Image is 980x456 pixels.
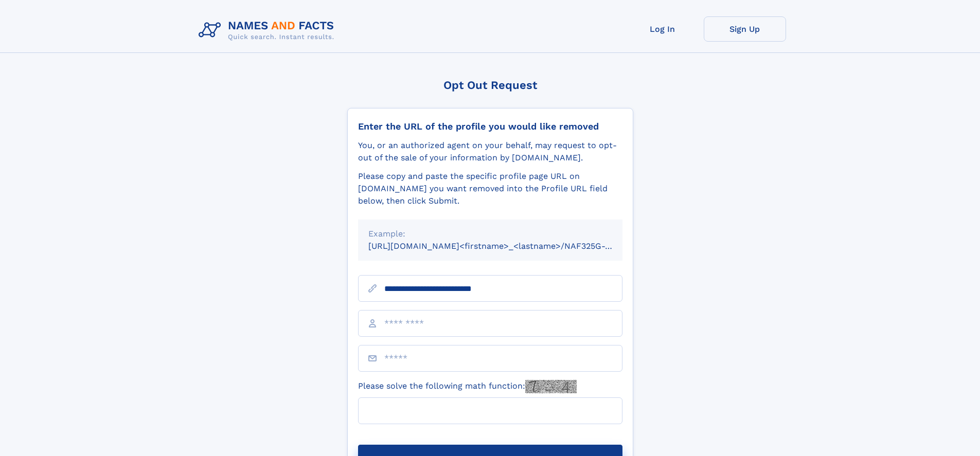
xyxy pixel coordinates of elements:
div: Please copy and paste the specific profile page URL on [DOMAIN_NAME] you want removed into the Pr... [358,170,622,207]
div: Enter the URL of the profile you would like removed [358,121,622,132]
div: Example: [368,228,612,240]
a: Sign Up [704,16,786,42]
div: Opt Out Request [347,79,633,92]
img: Logo Names and Facts [194,16,343,44]
small: [URL][DOMAIN_NAME]<firstname>_<lastname>/NAF325G-xxxxxxxx [368,241,642,251]
a: Log In [621,16,704,42]
div: You, or an authorized agent on your behalf, may request to opt-out of the sale of your informatio... [358,139,622,164]
label: Please solve the following math function: [358,380,577,393]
